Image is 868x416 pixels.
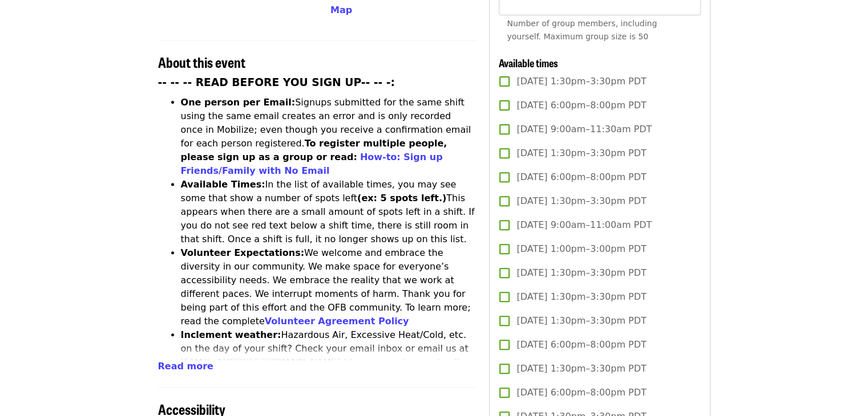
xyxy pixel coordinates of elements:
[516,146,646,160] span: [DATE] 1:30pm–3:30pm PDT
[181,179,265,190] strong: Available Times:
[181,246,476,328] li: We welcome and embrace the diversity in our community. We make space for everyone’s accessibility...
[158,52,245,72] span: About this event
[158,360,213,373] button: Read more
[516,386,646,399] span: [DATE] 6:00pm–8:00pm PDT
[265,316,409,327] a: Volunteer Agreement Policy
[516,314,646,328] span: [DATE] 1:30pm–3:30pm PDT
[181,328,476,397] li: Hazardous Air, Excessive Heat/Cold, etc. on the day of your shift? Check your email inbox or emai...
[507,19,657,41] span: Number of group members, including yourself. Maximum group size is 50
[181,138,447,162] strong: To register multiple people, please sign up as a group or read:
[158,76,395,88] strong: -- -- -- READ BEFORE YOU SIGN UP-- -- -:
[516,338,646,352] span: [DATE] 6:00pm–8:00pm PDT
[181,247,305,258] strong: Volunteer Expectations:
[181,96,476,178] li: Signups submitted for the same shift using the same email creates an error and is only recorded o...
[330,5,352,15] span: Map
[516,218,652,232] span: [DATE] 9:00am–11:00am PDT
[181,97,296,108] strong: One person per Email:
[516,75,646,88] span: [DATE] 1:30pm–3:30pm PDT
[516,242,646,256] span: [DATE] 1:00pm–3:00pm PDT
[516,99,646,112] span: [DATE] 6:00pm–8:00pm PDT
[516,362,646,376] span: [DATE] 1:30pm–3:30pm PDT
[516,194,646,208] span: [DATE] 1:30pm–3:30pm PDT
[499,55,558,70] span: Available times
[516,123,652,136] span: [DATE] 9:00am–11:30am PDT
[516,170,646,184] span: [DATE] 6:00pm–8:00pm PDT
[181,178,476,246] li: In the list of available times, you may see some that show a number of spots left This appears wh...
[158,361,213,372] span: Read more
[516,290,646,304] span: [DATE] 1:30pm–3:30pm PDT
[330,3,352,17] button: Map
[181,152,443,176] a: How-to: Sign up Friends/Family with No Email
[516,266,646,280] span: [DATE] 1:30pm–3:30pm PDT
[357,193,446,203] strong: (ex: 5 spots left.)
[181,329,281,340] strong: Inclement weather:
